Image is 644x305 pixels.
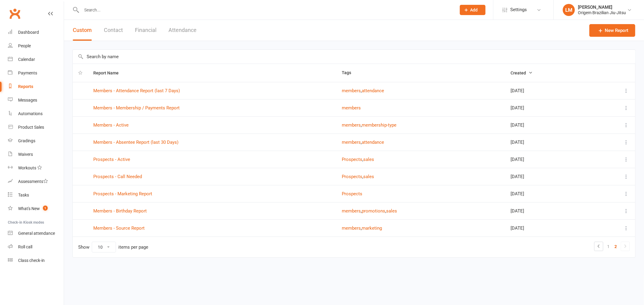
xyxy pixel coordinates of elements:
[364,173,374,180] button: sales
[8,80,64,93] a: Reports
[7,6,22,21] a: Clubworx
[8,202,64,215] a: What's New1
[8,107,64,121] a: Automations
[342,207,361,215] button: members
[605,242,612,251] a: 1
[8,134,64,148] a: Gradings
[361,122,362,128] span: ,
[18,98,37,102] div: Messages
[578,5,626,10] div: [PERSON_NAME]
[8,93,64,107] a: Messages
[342,156,363,163] button: Prospects
[361,208,362,214] span: ,
[505,151,589,168] td: [DATE]
[93,157,130,162] a: Prospects - Active
[78,242,148,253] div: Show
[93,208,147,214] a: Members - Birthday Report
[589,24,635,37] a: New Report
[93,88,180,93] a: Members - Attendance Report (last 7 Days)
[342,87,361,94] button: members
[342,225,361,232] button: members
[505,219,589,237] td: [DATE]
[342,139,361,146] button: members
[363,174,364,179] span: ,
[18,84,33,89] div: Reports
[505,134,589,151] td: [DATE]
[362,139,384,146] button: attendance
[361,88,362,93] span: ,
[578,10,626,15] div: Origem Brazilian Jiu-Jitsu
[18,30,39,35] div: Dashboard
[505,116,589,134] td: [DATE]
[18,152,33,157] div: Waivers
[505,185,589,202] td: [DATE]
[362,207,386,215] button: promotions
[361,225,362,231] span: ,
[93,105,180,111] a: Members - Membership / Payments Report
[8,148,64,161] a: Waivers
[93,69,125,77] button: Report Name
[18,179,48,184] div: Assessments
[362,121,397,129] button: membership-type
[612,242,619,251] a: 2
[18,193,29,197] div: Tasks
[563,4,575,16] div: LM
[364,156,374,163] button: sales
[361,140,362,145] span: ,
[73,20,92,41] button: Custom
[93,174,142,179] a: Prospects - Call Needed
[8,188,64,202] a: Tasks
[18,138,35,143] div: Gradings
[18,231,55,236] div: General attendance
[8,161,64,175] a: Workouts
[460,5,485,15] button: Add
[18,165,36,170] div: Workouts
[505,82,589,99] td: [DATE]
[386,207,397,215] button: sales
[93,71,125,75] span: Report Name
[505,202,589,219] td: [DATE]
[8,26,64,39] a: Dashboard
[93,122,129,128] a: Members - Active
[8,39,64,53] a: People
[18,43,31,48] div: People
[505,168,589,185] td: [DATE]
[18,125,44,130] div: Product Sales
[18,244,32,249] div: Roll call
[80,6,452,14] input: Search...
[104,20,123,41] button: Contact
[8,66,64,80] a: Payments
[18,206,40,211] div: What's New
[8,254,64,267] a: Class kiosk mode
[8,53,64,66] a: Calendar
[135,20,156,41] button: Financial
[118,245,148,250] div: items per page
[8,121,64,134] a: Product Sales
[505,99,589,116] td: [DATE]
[342,190,363,197] button: Prospects
[362,87,384,94] button: attendance
[386,208,386,214] span: ,
[470,8,478,12] span: Add
[93,225,145,231] a: Members - Source Report
[43,206,48,211] span: 1
[18,258,45,263] div: Class check-in
[8,227,64,240] a: General attendance kiosk mode
[93,140,178,145] a: Members - Absentee Report (last 30 Days)
[363,157,364,162] span: ,
[18,57,35,62] div: Calendar
[73,50,635,64] input: Search by name
[342,173,363,180] button: Prospects
[18,111,43,116] div: Automations
[342,104,361,112] button: members
[510,3,527,17] span: Settings
[8,240,64,254] a: Roll call
[511,69,533,77] button: Created
[337,64,505,82] th: Tags
[342,121,361,129] button: members
[8,175,64,188] a: Assessments
[511,71,533,75] span: Created
[168,20,197,41] button: Attendance
[18,71,37,75] div: Payments
[93,191,152,197] a: Prospects - Marketing Report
